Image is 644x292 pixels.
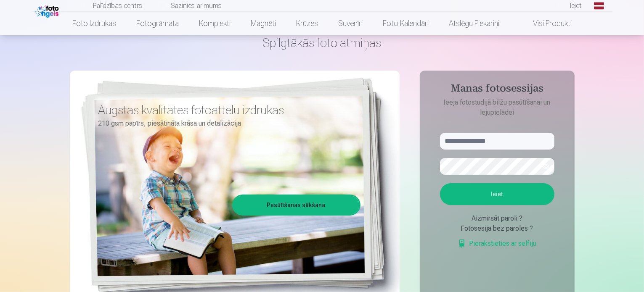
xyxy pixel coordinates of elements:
[70,35,575,50] h1: Spilgtākās foto atmiņas
[440,224,554,234] div: Fotosesija bez paroles ?
[440,183,554,205] button: Ieiet
[458,239,537,249] a: Pierakstieties ar selfiju
[189,12,241,35] a: Komplekti
[432,97,563,118] p: Ieeja fotostudijā bilžu pasūtīšanai un lejupielādei
[286,12,328,35] a: Krūzes
[432,82,563,97] h4: Manas fotosessijas
[439,12,509,35] a: Atslēgu piekariņi
[440,213,554,224] div: Aizmirsāt paroli ?
[241,12,286,35] a: Magnēti
[98,118,354,129] p: 210 gsm papīrs, piesātināta krāsa un detalizācija
[233,196,359,214] a: Pasūtīšanas sākšana
[62,12,126,35] a: Foto izdrukas
[509,12,582,35] a: Visi produkti
[126,12,189,35] a: Fotogrāmata
[373,12,439,35] a: Foto kalendāri
[328,12,373,35] a: Suvenīri
[35,3,61,18] img: /fa1
[98,103,354,118] h3: Augstas kvalitātes fotoattēlu izdrukas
